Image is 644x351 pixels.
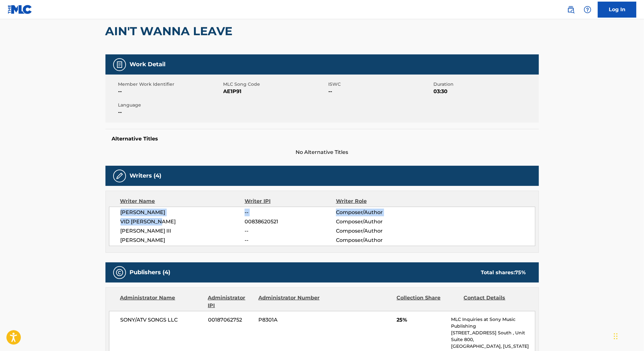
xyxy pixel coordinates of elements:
span: 25% [397,316,446,324]
div: Writer Name [120,197,245,205]
img: search [567,6,575,13]
div: Help [581,3,594,16]
div: Writer Role [336,197,419,205]
div: Writer IPI [245,197,336,205]
div: Contact Details [464,294,526,309]
span: Composer/Author [336,209,419,216]
iframe: Chat Widget [612,320,644,351]
h5: Publishers (4) [130,269,171,276]
span: No Alternative Titles [105,148,539,156]
div: Administrator IPI [208,294,254,309]
span: -- [245,236,336,244]
span: -- [118,88,222,95]
h5: Work Detail [130,61,166,68]
div: Administrator Number [258,294,321,309]
p: [STREET_ADDRESS] South , Unit Suite 800, [451,330,535,343]
span: -- [118,108,222,116]
h2: AIN'T WANNA LEAVE [105,24,236,38]
span: 00838620521 [245,218,336,226]
span: ISWC [329,81,432,88]
span: VID [PERSON_NAME] [121,218,245,226]
div: Administrator Name [120,294,203,309]
span: -- [245,227,336,235]
span: 03:30 [434,88,537,95]
span: Composer/Author [336,218,419,226]
p: MLC Inquiries at Sony Music Publishing [451,316,535,330]
span: SONY/ATV SONGS LLC [121,316,204,324]
img: Publishers [116,269,123,276]
span: 00187062752 [208,316,254,324]
span: Language [118,102,222,108]
span: Duration [434,81,537,88]
span: Composer/Author [336,236,419,244]
span: AE1P91 [223,88,327,95]
span: -- [245,209,336,216]
div: Total shares: [481,269,526,276]
span: Member Work Identifier [118,81,222,88]
span: [PERSON_NAME] [121,209,245,216]
img: help [584,6,591,13]
span: MLC Song Code [223,81,327,88]
h5: Alternative Titles [112,136,532,142]
span: P8301A [258,316,321,324]
a: Log In [598,2,636,18]
span: Composer/Author [336,227,419,235]
div: Collection Share [397,294,459,309]
img: Work Detail [116,61,123,68]
a: Public Search [565,3,577,16]
span: [PERSON_NAME] [121,236,245,244]
img: MLC Logo [8,5,32,14]
span: -- [329,88,432,95]
img: Writers [116,172,123,180]
span: 75 % [515,269,526,275]
h5: Writers (4) [130,172,162,179]
div: Drag [614,327,618,346]
span: [PERSON_NAME] III [121,227,245,235]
